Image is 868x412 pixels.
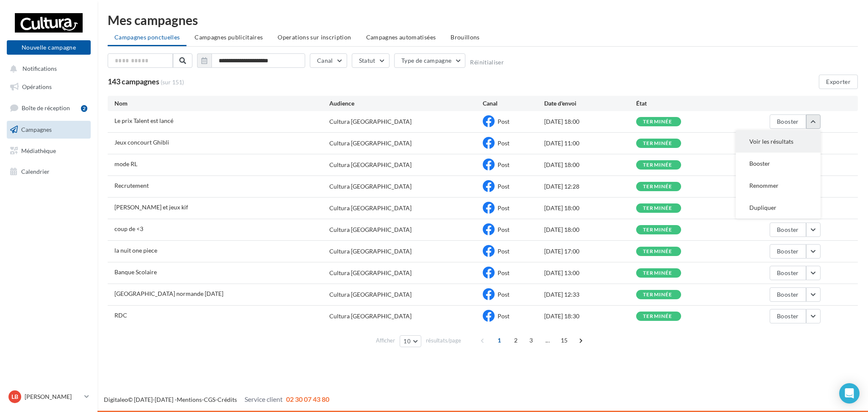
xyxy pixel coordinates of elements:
[114,182,149,189] span: Recrutement
[329,99,483,108] div: Audience
[278,33,351,41] span: Operations sur inscription
[7,389,91,405] a: LB [PERSON_NAME]
[21,147,56,154] span: Médiathèque
[498,291,509,298] span: Post
[400,335,421,347] button: 10
[114,247,157,254] span: la nuit one piece
[329,139,412,148] div: Cultura [GEOGRAPHIC_DATA]
[5,142,92,160] a: Médiathèque
[498,161,509,168] span: Post
[114,139,169,146] span: Jeux concourt Ghibli
[498,139,509,147] span: Post
[492,334,506,347] span: 1
[770,309,806,323] button: Booster
[643,249,673,254] div: terminée
[736,131,821,153] button: Voir les résultats
[114,203,188,211] span: amandine yung et jeux kif
[643,292,673,298] div: terminée
[11,393,18,401] span: LB
[195,33,263,41] span: Campagnes publicitaires
[22,104,70,111] span: Boîte de réception
[329,290,412,299] div: Cultura [GEOGRAPHIC_DATA]
[736,175,821,197] button: Renommer
[839,383,860,404] div: Open Intercom Messenger
[21,168,50,175] span: Calendrier
[509,334,523,347] span: 2
[114,160,137,167] span: mode RL
[557,334,571,347] span: 15
[498,226,509,233] span: Post
[544,312,636,320] div: [DATE] 18:30
[770,223,806,237] button: Booster
[498,312,509,320] span: Post
[403,338,411,345] span: 10
[498,269,509,276] span: Post
[544,225,636,234] div: [DATE] 18:00
[498,204,509,212] span: Post
[819,75,858,89] button: Exporter
[544,139,636,148] div: [DATE] 11:00
[544,247,636,256] div: [DATE] 17:00
[5,99,92,117] a: Boîte de réception2
[770,266,806,280] button: Booster
[394,53,466,68] button: Type de campagne
[544,99,636,108] div: Date d'envoi
[21,126,52,133] span: Campagnes
[81,105,87,112] div: 2
[217,396,237,403] a: Crédits
[498,248,509,255] span: Post
[483,99,544,108] div: Canal
[114,117,173,124] span: Le prix Talent est lancé
[366,33,436,41] span: Campagnes automatisées
[643,227,673,233] div: terminée
[636,99,728,108] div: État
[310,53,347,68] button: Canal
[329,269,412,277] div: Cultura [GEOGRAPHIC_DATA]
[114,225,143,232] span: coup de <3
[329,117,412,126] div: Cultura [GEOGRAPHIC_DATA]
[643,314,673,319] div: terminée
[114,312,127,319] span: RDC
[108,77,159,86] span: 143 campagnes
[544,204,636,212] div: [DATE] 18:00
[643,184,673,189] div: terminée
[544,161,636,169] div: [DATE] 18:00
[770,244,806,259] button: Booster
[329,312,412,320] div: Cultura [GEOGRAPHIC_DATA]
[376,337,395,345] span: Afficher
[177,396,202,403] a: Mentions
[329,204,412,212] div: Cultura [GEOGRAPHIC_DATA]
[643,206,673,211] div: terminée
[104,396,329,403] span: © [DATE]-[DATE] - - -
[7,40,91,55] button: Nouvelle campagne
[643,162,673,168] div: terminée
[25,393,81,401] p: [PERSON_NAME]
[5,121,92,139] a: Campagnes
[541,334,554,347] span: ...
[736,197,821,219] button: Dupliquer
[451,33,480,41] span: Brouillons
[329,161,412,169] div: Cultura [GEOGRAPHIC_DATA]
[5,163,92,181] a: Calendrier
[498,118,509,125] span: Post
[770,114,806,129] button: Booster
[286,395,329,403] span: 02 30 07 43 80
[544,269,636,277] div: [DATE] 13:00
[470,59,504,66] button: Réinitialiser
[736,153,821,175] button: Booster
[114,290,223,297] span: Suisse normande samedi
[426,337,461,345] span: résultats/page
[643,119,673,125] div: terminée
[204,396,215,403] a: CGS
[329,247,412,256] div: Cultura [GEOGRAPHIC_DATA]
[352,53,389,68] button: Statut
[22,83,52,90] span: Opérations
[524,334,538,347] span: 3
[643,141,673,146] div: terminée
[161,78,184,86] span: (sur 151)
[329,182,412,191] div: Cultura [GEOGRAPHIC_DATA]
[329,225,412,234] div: Cultura [GEOGRAPHIC_DATA]
[104,396,128,403] a: Digitaleo
[5,78,92,96] a: Opérations
[544,117,636,126] div: [DATE] 18:00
